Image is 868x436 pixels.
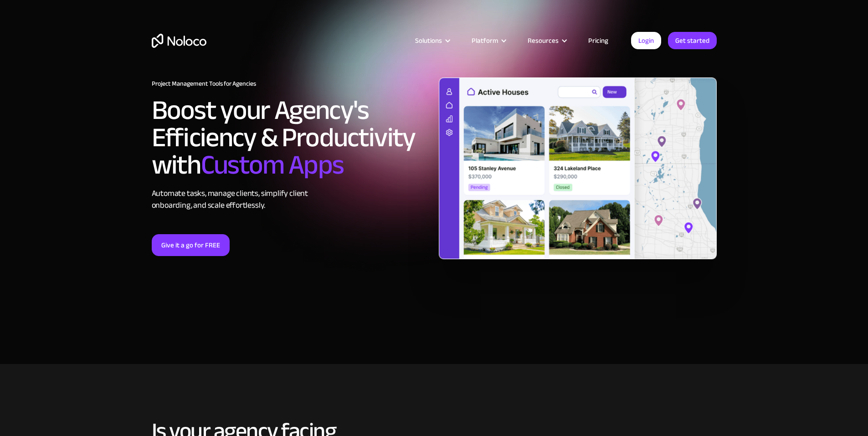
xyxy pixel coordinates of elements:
a: Login [631,32,661,49]
a: Get started [668,32,717,49]
h2: Boost your Agency's Efficiency & Productivity with [152,97,430,179]
div: Automate tasks, manage clients, simplify client onboarding, and scale effortlessly. [152,188,430,211]
div: Platform [472,35,498,46]
div: Resources [528,35,559,46]
div: Platform [460,35,516,46]
a: Pricing [577,35,620,46]
div: Solutions [415,35,442,46]
div: Resources [516,35,577,46]
div: Solutions [404,35,460,46]
a: home [152,34,206,48]
span: Custom Apps [201,139,344,190]
a: Give it a go for FREE [152,234,230,256]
